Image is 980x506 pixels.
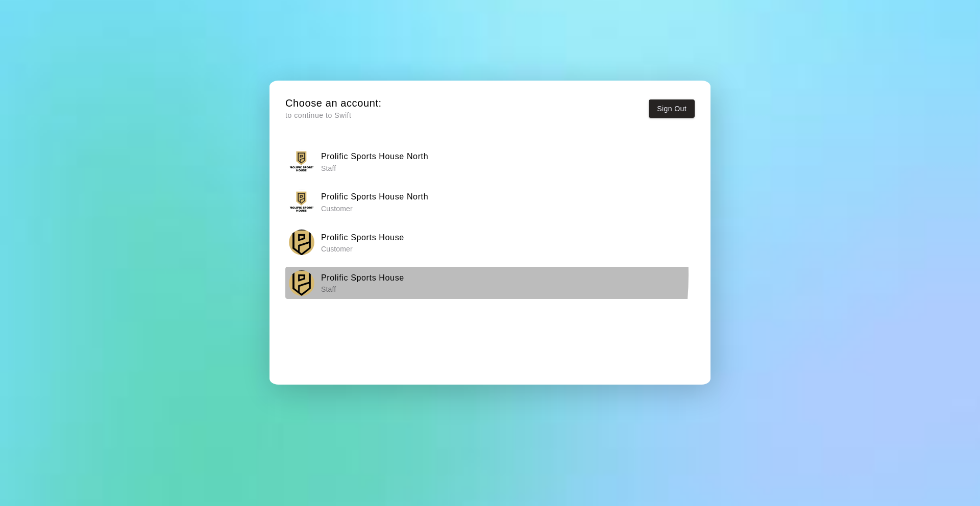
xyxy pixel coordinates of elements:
[321,163,428,173] p: Staff
[285,226,695,259] button: Prolific Sports HouseProlific Sports House Customer
[289,189,314,215] img: Prolific Sports House North
[321,150,428,163] h6: Prolific Sports House North
[285,186,695,218] button: Prolific Sports House NorthProlific Sports House North Customer
[289,270,314,296] img: Prolific Sports House
[285,110,382,121] p: to continue to Swift
[285,145,695,178] button: Prolific Sports House NorthProlific Sports House North Staff
[321,284,404,294] p: Staff
[289,149,314,174] img: Prolific Sports House North
[321,244,404,254] p: Customer
[321,204,428,214] p: Customer
[321,231,404,244] h6: Prolific Sports House
[649,99,695,118] button: Sign Out
[321,271,404,285] h6: Prolific Sports House
[289,230,314,255] img: Prolific Sports House
[285,267,695,299] button: Prolific Sports HouseProlific Sports House Staff
[285,96,382,110] h5: Choose an account:
[321,190,428,204] h6: Prolific Sports House North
